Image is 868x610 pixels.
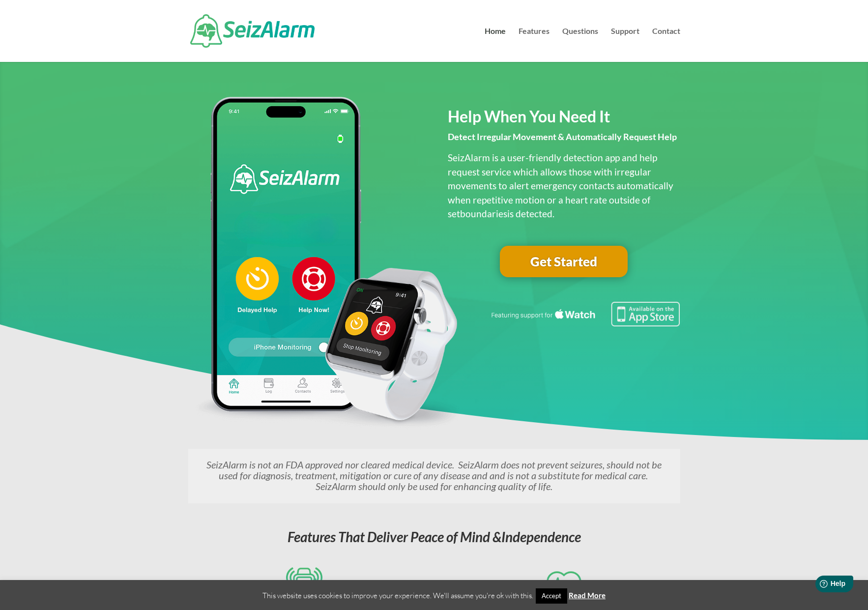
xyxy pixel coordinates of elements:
a: Support [611,28,639,62]
a: Read More [569,591,606,600]
img: Monitors for seizures using heart rate [546,567,582,605]
span: boundaries [460,208,507,219]
img: Detects seizures via iPhone and Apple Watch sensors [286,567,322,605]
span: Independence [501,528,581,545]
a: Accept [536,588,567,604]
img: Seizure detection available in the Apple App Store. [490,302,680,326]
a: Featuring seizure detection support for the Apple Watch [490,317,680,328]
a: Get Started [500,246,628,277]
a: Home [485,28,506,62]
a: Features [519,28,550,62]
em: SeizAlarm is not an FDA approved nor cleared medical device. SeizAlarm does not prevent seizures,... [206,459,662,492]
img: SeizAlarm [190,14,315,48]
a: Questions [562,28,598,62]
span: Detect Irregular Movement & Automatically Request Help [448,131,677,142]
span: This website uses cookies to improve your experience. We'll assume you're ok with this. [262,591,606,600]
img: seizalarm-apple-devices [188,97,465,430]
p: SeizAlarm is a user-friendly detection app and help request service which allows those with irreg... [448,151,680,221]
span: Help When You Need It [448,107,610,126]
iframe: Help widget launcher [781,572,857,599]
em: Features That Deliver Peace of Mind & [288,528,581,545]
a: Contact [652,28,680,62]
